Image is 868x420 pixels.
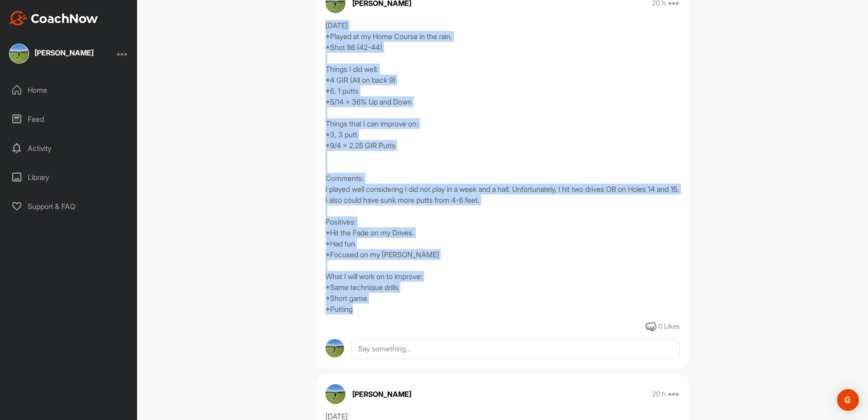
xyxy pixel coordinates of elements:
div: Home [5,79,133,101]
div: Feed [5,108,133,130]
div: [PERSON_NAME] [35,49,94,56]
div: Open Intercom Messenger [837,389,859,411]
img: avatar [325,384,345,404]
div: 0 Likes [658,321,680,332]
div: Activity [5,137,133,160]
div: [DATE] *Played at my Home Course in the rain. *Shot 86 (42-44) Things I did well: *4 GIR (All on ... [325,20,680,315]
img: CoachNow [9,11,98,25]
div: Library [5,166,133,189]
p: 20 h [652,390,666,399]
img: square_1fe4b916871421288e1f747ee4a95a47.jpg [9,44,29,64]
div: Support & FAQ [5,195,133,218]
img: avatar [325,339,344,358]
p: [PERSON_NAME] [352,389,411,400]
